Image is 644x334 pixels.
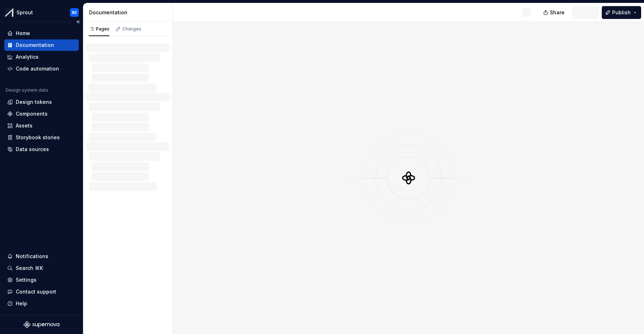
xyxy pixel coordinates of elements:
div: Help [16,300,27,307]
button: SproutBK [1,5,82,20]
div: Design tokens [16,98,52,106]
a: Code automation [4,63,79,74]
div: Documentation [89,9,170,16]
div: Components [16,110,48,117]
a: Design tokens [4,96,79,108]
div: Analytics [16,53,39,60]
svg: Supernova Logo [24,321,59,328]
div: Pages [89,26,109,32]
div: Assets [16,122,33,129]
div: Code automation [16,65,59,72]
div: Design system data [6,87,48,93]
span: Publish [612,9,631,16]
button: Search ⌘K [4,262,79,274]
div: Home [16,30,30,37]
a: Assets [4,120,79,131]
button: Share [540,6,569,19]
div: BK [72,10,77,15]
div: Changes [122,26,141,32]
img: b6c2a6ff-03c2-4811-897b-2ef07e5e0e51.png [5,8,14,17]
a: Home [4,28,79,39]
button: Contact support [4,286,79,297]
button: Collapse sidebar [73,17,83,27]
span: Share [550,9,565,16]
button: Help [4,298,79,309]
div: Notifications [16,253,48,260]
div: Documentation [16,42,54,49]
a: Components [4,108,79,120]
a: Documentation [4,39,79,51]
div: Storybook stories [16,134,60,141]
a: Data sources [4,144,79,155]
div: Settings [16,276,36,284]
a: Analytics [4,51,79,63]
button: Publish [602,6,641,19]
a: Settings [4,274,79,286]
a: Storybook stories [4,132,79,143]
div: Contact support [16,288,56,295]
div: Sprout [16,9,33,16]
div: Data sources [16,146,49,153]
button: Notifications [4,251,79,262]
div: Search ⌘K [16,265,43,272]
